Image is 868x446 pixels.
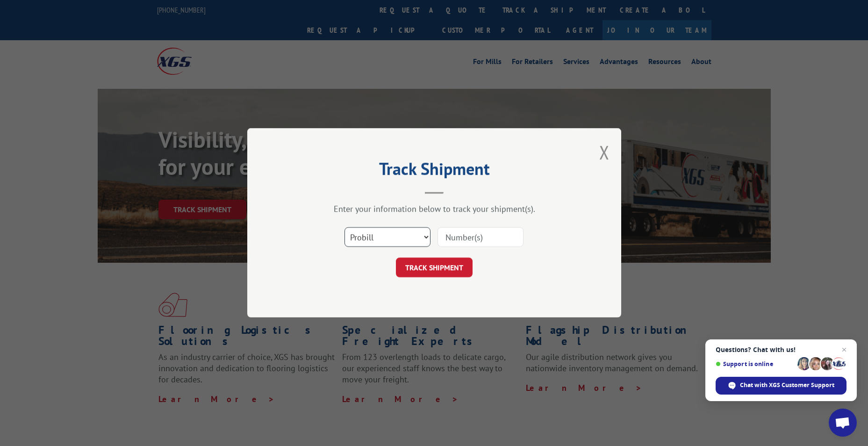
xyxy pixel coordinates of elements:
button: Close modal [599,140,610,165]
div: Open chat [829,409,857,437]
div: Chat with XGS Customer Support [716,377,846,395]
div: Enter your information below to track your shipment(s). [294,204,574,215]
span: Close chat [839,344,850,355]
span: Chat with XGS Customer Support [740,381,834,389]
button: TRACK SHIPMENT [396,258,473,278]
input: Number(s) [438,228,524,247]
span: Questions? Chat with us! [716,346,846,353]
span: Support is online [716,360,794,367]
h2: Track Shipment [294,162,574,180]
